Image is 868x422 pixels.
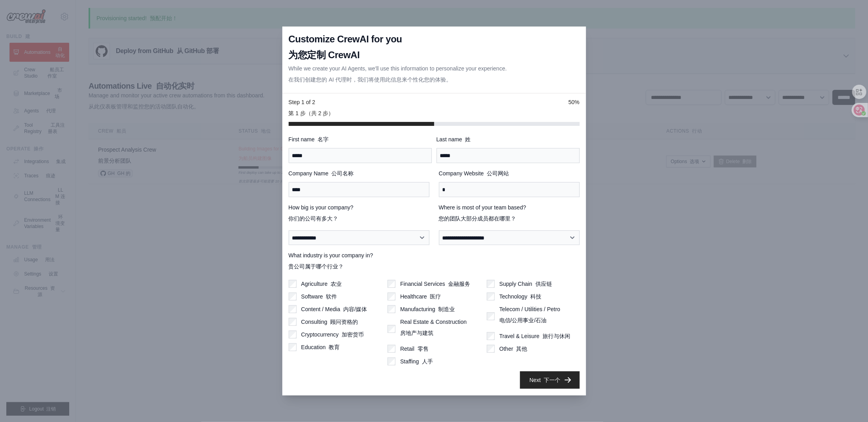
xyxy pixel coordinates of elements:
[520,371,580,389] button: Next
[289,33,402,65] h3: Customize CrewAI for you
[289,251,580,274] label: What industry is your company in?
[289,76,452,83] font: 在我们创建您的 AI 代理时，我们将使用此信息来个性化您的体验。
[400,357,433,365] label: Staffing
[400,330,433,336] font: 房地产与建筑
[331,281,342,287] font: 农业
[499,293,542,300] label: Technology
[400,293,441,300] label: Healthcare
[289,169,429,177] label: Company Name
[439,203,580,226] label: Where is most of your team based?
[400,345,429,353] label: Retail
[289,98,334,120] span: Step 1 of 2
[535,281,552,287] font: 供应链
[330,319,358,325] font: 顾问资格的
[437,135,580,143] label: Last name
[318,136,329,143] font: 名字
[439,169,580,177] label: Company Website
[301,293,337,300] label: Software
[301,305,367,313] label: Content / Media
[342,331,364,338] font: 加密货币
[499,305,560,327] label: Telecom / Utilities / Petro
[301,343,340,351] label: Education
[499,280,552,288] label: Supply Chain
[400,305,455,313] label: Manufacturing
[439,306,455,312] font: 制造业
[448,281,471,287] font: 金融服务
[343,306,367,312] font: 内容/媒体
[568,98,579,120] span: 50%
[301,280,342,288] label: Agriculture
[543,333,570,339] font: 旅行与休闲
[439,215,516,222] font: 您的团队大部分成员都在哪里？
[516,346,528,352] font: 其他
[422,358,433,365] font: 人手
[499,332,570,340] label: Travel & Leisure
[329,344,340,350] font: 教育
[289,135,432,143] label: First name
[430,293,441,300] font: 医疗
[326,293,337,300] font: 软件
[530,293,541,300] font: 科技
[289,215,339,222] font: 你们的公司有多大？
[544,377,561,383] font: 下一个
[289,263,344,270] font: 贵公司属于哪个行业？
[418,346,429,352] font: 零售
[331,170,354,177] font: 公司名称
[289,110,334,116] font: 第 1 步（共 2 步）
[487,170,509,177] font: 公司网站
[289,203,429,226] label: How big is your company?
[499,317,547,323] font: 电信/公用事业/石油
[301,331,364,338] label: Cryptocurrency
[499,345,528,353] label: Other
[289,65,507,87] p: While we create your AI Agents, we'll use this information to personalize your experience.
[289,49,360,60] font: 为您定制 CrewAI
[301,318,358,326] label: Consulting
[400,318,467,340] label: Real Estate & Construction
[465,136,471,143] font: 姓
[400,280,470,288] label: Financial Services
